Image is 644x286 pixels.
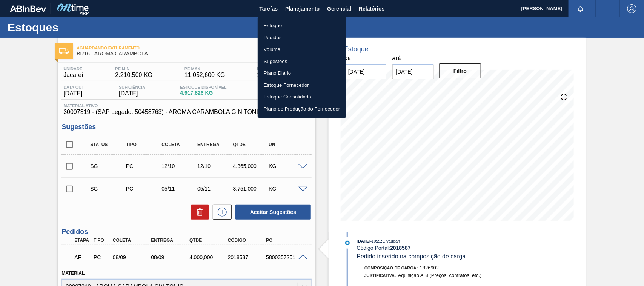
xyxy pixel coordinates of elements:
[258,20,346,32] a: Estoque
[258,91,346,103] a: Estoque Consolidado
[258,32,346,44] a: Pedidos
[258,103,346,115] a: Plano de Produção do Fornecedor
[258,43,346,55] a: Volume
[258,55,346,68] a: Sugestões
[258,67,346,79] a: Plano Diário
[258,79,346,91] a: Estoque Fornecedor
